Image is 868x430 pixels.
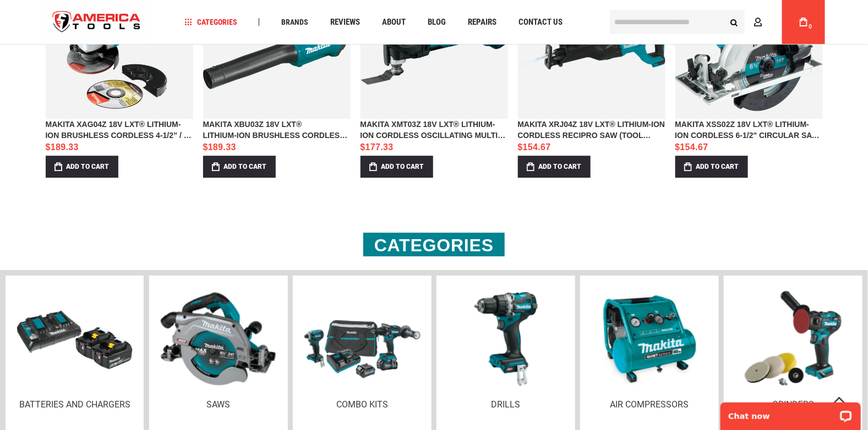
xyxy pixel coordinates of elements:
[276,15,313,30] a: Brands
[381,163,424,170] span: Add to Cart
[518,156,591,178] button: Add to Cart
[377,15,411,30] a: About
[361,119,508,141] a: MAKITA XMT03Z 18V LXT® LITHIUM-ION CORDLESS OSCILLATING MULTI-TOOL, TOOL-LESS CLAMP SYSTEM (TOOL ...
[447,399,564,410] p: Drills
[361,142,394,152] span: $177.33
[591,399,707,410] p: Air compressors
[46,119,193,141] a: MAKITA XAG04Z 18V LXT® LITHIUM-ION BRUSHLESS CORDLESS 4-1/2” / 5" CUT-OFF/ANGLE GRINDER, NO LOCK-...
[468,18,496,26] span: Repairs
[363,233,505,256] h2: Categories
[603,293,696,385] img: Air compressors
[46,142,79,152] span: $189.33
[514,15,567,30] a: Contact Us
[675,142,708,152] span: $154.67
[203,142,236,152] span: $189.33
[518,142,551,152] span: $154.67
[382,18,406,26] span: About
[518,119,665,141] a: MAKITA XRJ04Z 18V LXT® LITHIUM-ION CORDLESS RECIPRO SAW (TOOL ONLY)
[304,399,420,410] p: Combo KITS
[203,156,276,178] button: Add to Cart
[179,15,242,30] a: Categories
[713,395,868,430] iframe: LiveChat chat widget
[428,18,446,26] span: Blog
[184,18,237,26] span: Categories
[809,24,812,30] span: 0
[46,156,118,178] button: Add to Cart
[17,308,133,370] img: Batteries and chargers
[304,297,420,381] img: Combo KITS
[675,156,748,178] button: Add to Cart
[43,2,150,43] a: store logo
[518,18,563,26] span: Contact Us
[675,119,823,141] a: MAKITA XSS02Z 18V LXT® LITHIUM-ION CORDLESS 6-1/2" CIRCULAR SAW, NO L.E.D. LIGHT (TOOL ONLY)
[724,12,745,32] button: Search
[224,163,267,170] span: Add to Cart
[160,399,276,410] p: Saws
[423,15,451,30] a: Blog
[67,163,110,170] span: Add to Cart
[463,15,501,30] a: Repairs
[458,292,554,386] img: Drills
[281,18,308,26] span: Brands
[161,282,276,396] img: Saws
[325,15,365,30] a: Reviews
[361,156,433,178] button: Add to Cart
[744,291,842,387] img: Grinders
[696,163,739,170] span: Add to Cart
[539,163,582,170] span: Add to Cart
[43,2,150,43] img: America Tools
[203,119,351,141] a: MAKITA XBU03Z 18V LXT® LITHIUM‑ION BRUSHLESS CORDLESS BLOWER, TOOL ONLY
[330,18,360,26] span: Reviews
[17,399,133,410] p: Batteries and chargers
